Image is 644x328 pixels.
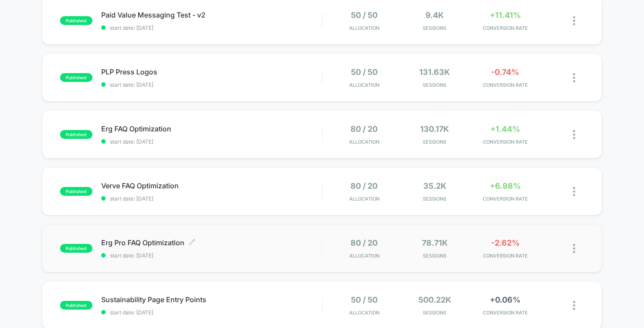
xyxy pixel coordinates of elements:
span: PLP Press Logos [101,67,322,76]
span: start date: [DATE] [101,81,322,88]
span: 35.2k [423,181,446,190]
span: published [60,130,92,139]
span: Sessions [402,196,468,202]
span: start date: [DATE] [101,309,322,316]
span: Allocation [349,82,379,88]
img: close [573,187,575,196]
span: Erg Pro FAQ Optimization [101,238,322,247]
span: Allocation [349,253,379,259]
span: start date: [DATE] [101,252,322,259]
span: CONVERSION RATE [472,310,538,316]
span: 50 / 50 [351,11,378,20]
span: Verve FAQ Optimization [101,181,322,190]
span: 50 / 50 [351,67,378,77]
span: start date: [DATE] [101,138,322,145]
span: start date: [DATE] [101,25,322,31]
span: Allocation [349,310,379,316]
span: +1.44% [490,124,520,134]
span: 50 / 50 [351,295,378,304]
span: -0.74% [491,67,519,77]
span: Sessions [402,310,468,316]
span: 78.71k [422,238,448,247]
span: -2.62% [491,238,520,247]
span: 131.63k [419,67,450,77]
span: Erg FAQ Optimization [101,124,322,133]
span: 130.17k [420,124,449,134]
img: close [573,16,575,25]
span: Sessions [402,139,468,145]
span: CONVERSION RATE [472,25,538,31]
span: +0.06% [490,295,520,304]
img: close [573,130,575,139]
span: +11.41% [490,11,521,20]
img: close [573,301,575,310]
span: 9.4k [425,11,444,20]
span: published [60,244,92,253]
span: 500.22k [418,295,451,304]
span: 80 / 20 [350,238,378,247]
span: Sustainability Page Entry Points [101,295,322,304]
span: +6.98% [490,181,521,190]
span: 80 / 20 [350,124,378,134]
span: Sessions [402,82,468,88]
span: Allocation [349,139,379,145]
span: Allocation [349,25,379,31]
span: start date: [DATE] [101,195,322,202]
span: Sessions [402,25,468,31]
span: published [60,187,92,196]
span: CONVERSION RATE [472,196,538,202]
span: Sessions [402,253,468,259]
span: published [60,16,92,25]
img: close [573,244,575,253]
span: published [60,301,92,310]
span: CONVERSION RATE [472,82,538,88]
span: Paid Value Messaging Test - v2 [101,11,322,19]
span: Allocation [349,196,379,202]
span: published [60,73,92,82]
span: 80 / 20 [350,181,378,190]
img: close [573,73,575,82]
span: CONVERSION RATE [472,139,538,145]
span: CONVERSION RATE [472,253,538,259]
